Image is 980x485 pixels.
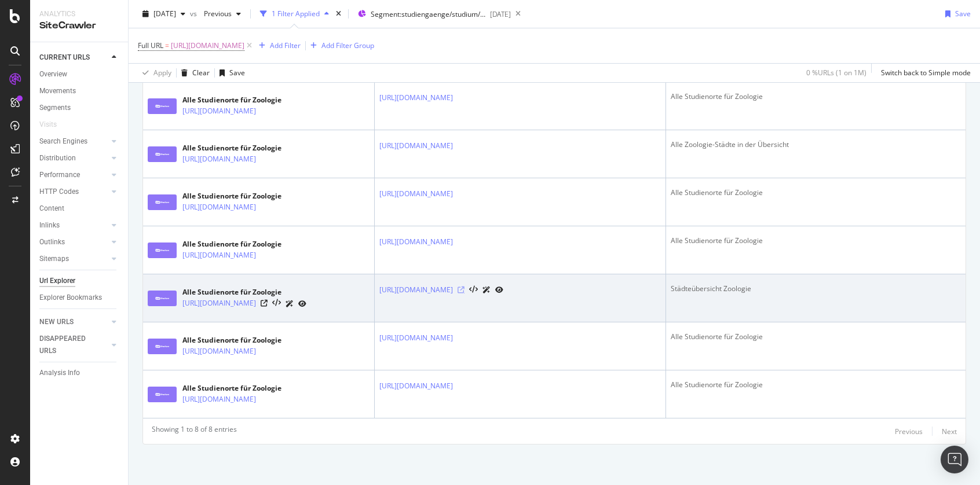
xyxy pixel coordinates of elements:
[199,5,246,23] button: Previous
[39,203,64,215] div: Content
[254,39,301,53] button: Add Filter
[148,194,177,210] img: main image
[39,135,87,148] div: Search Engines
[199,9,232,19] span: Previous
[495,284,503,296] a: URL Inspection
[39,219,108,232] a: Inlinks
[39,102,71,114] div: Segments
[148,242,177,258] img: main image
[39,333,108,357] a: DISAPPEARED URLS
[182,394,256,405] a: [URL][DOMAIN_NAME]
[39,119,68,131] a: Visits
[379,236,453,248] a: [URL][DOMAIN_NAME]
[39,253,69,265] div: Sitemaps
[270,41,301,50] div: Add Filter
[39,367,120,379] a: Analysis Info
[490,9,511,19] div: [DATE]
[39,169,108,181] a: Performance
[39,316,74,328] div: NEW URLS
[469,286,478,294] button: View HTML Source
[39,316,108,328] a: NEW URLS
[182,297,256,309] a: [URL][DOMAIN_NAME]
[39,9,119,19] div: Analytics
[39,52,90,64] div: CURRENT URLS
[39,19,119,32] div: SiteCrawler
[458,286,465,293] a: Visit Online Page
[39,68,120,80] a: Overview
[39,253,108,265] a: Sitemaps
[182,95,306,105] div: Alle Studienorte für Zoologie
[39,203,120,215] a: Content
[942,424,957,438] button: Next
[39,292,102,304] div: Explorer Bookmarks
[272,299,281,307] button: View HTML Source
[671,236,961,246] div: Alle Studienorte für Zoologie
[671,332,961,342] div: Alle Studienorte für Zoologie
[138,64,171,82] button: Apply
[39,186,108,198] a: HTTP Codes
[39,367,80,379] div: Analysis Info
[806,68,866,78] div: 0 % URLs ( 1 on 1M )
[153,68,171,78] div: Apply
[39,186,79,198] div: HTTP Codes
[39,85,120,97] a: Movements
[39,152,76,164] div: Distribution
[39,68,67,80] div: Overview
[182,191,306,201] div: Alle Studienorte für Zoologie
[371,9,487,19] span: Segment: studiengaenge/studium/standortliste
[941,5,971,23] button: Save
[942,427,957,436] div: Next
[379,284,453,296] a: [URL][DOMAIN_NAME]
[39,292,120,304] a: Explorer Bookmarks
[171,38,244,54] span: [URL][DOMAIN_NAME]
[39,333,98,357] div: DISAPPEARED URLS
[165,41,169,50] span: =
[182,201,256,213] a: [URL][DOMAIN_NAME]
[671,380,961,390] div: Alle Studienorte für Zoologie
[321,41,374,50] div: Add Filter Group
[39,52,108,64] a: CURRENT URLS
[182,249,256,261] a: [URL][DOMAIN_NAME]
[379,188,453,200] a: [URL][DOMAIN_NAME]
[177,64,210,82] button: Clear
[182,346,256,357] a: [URL][DOMAIN_NAME]
[334,8,343,20] div: times
[182,383,306,394] div: Alle Studienorte für Zoologie
[39,236,108,248] a: Outlinks
[182,143,306,153] div: Alle Studienorte für Zoologie
[182,239,306,249] div: Alle Studienorte für Zoologie
[229,68,245,78] div: Save
[148,339,177,354] img: main image
[138,5,190,23] button: [DATE]
[298,297,306,310] a: URL Inspection
[192,68,210,78] div: Clear
[39,275,75,287] div: Url Explorer
[671,139,961,150] div: Alle Zoologie-Städte in der Übersicht
[39,275,120,287] a: Url Explorer
[261,300,268,307] a: Visit Online Page
[148,98,177,114] img: main image
[881,68,971,78] div: Switch back to Simple mode
[379,332,453,344] a: [URL][DOMAIN_NAME]
[255,5,334,23] button: 1 Filter Applied
[379,92,453,104] a: [URL][DOMAIN_NAME]
[39,119,57,131] div: Visits
[286,297,294,310] a: AI Url Details
[182,153,256,165] a: [URL][DOMAIN_NAME]
[482,284,491,296] a: AI Url Details
[671,284,961,294] div: Städteübersicht Zoologie
[148,387,177,402] img: main image
[955,9,971,19] div: Save
[895,424,923,438] button: Previous
[39,85,76,97] div: Movements
[671,188,961,198] div: Alle Studienorte für Zoologie
[39,152,108,164] a: Distribution
[215,64,245,82] button: Save
[182,335,306,346] div: Alle Studienorte für Zoologie
[353,5,511,23] button: Segment:studiengaenge/studium/standortliste[DATE]
[876,64,971,82] button: Switch back to Simple mode
[895,427,923,436] div: Previous
[39,169,80,181] div: Performance
[148,146,177,162] img: main image
[182,287,306,297] div: Alle Studienorte für Zoologie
